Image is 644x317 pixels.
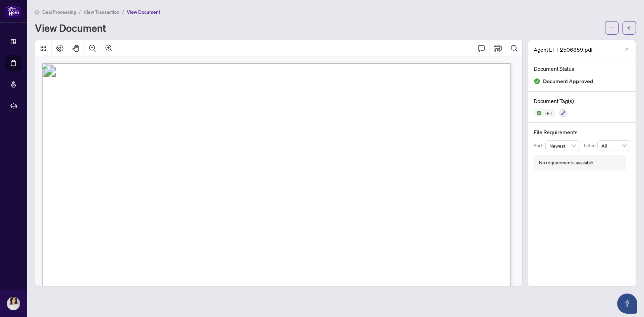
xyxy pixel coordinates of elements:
span: arrow-left [627,25,632,30]
span: ellipsis [609,25,614,30]
h4: File Requirements [534,128,630,136]
h4: Document Status [534,65,630,73]
h1: View Document [35,22,106,33]
button: Open asap [617,294,637,314]
p: Filter: [584,142,597,149]
span: Newest [549,141,576,151]
li: / [79,8,81,16]
img: Profile Icon [7,297,20,310]
span: Agent EFT 2506859.pdf [534,46,593,54]
span: EFT [542,111,555,115]
span: Deal Processing [42,9,76,15]
p: Sort: [534,142,545,149]
span: View Transaction [84,9,119,15]
span: edit [624,48,629,52]
img: Status Icon [534,109,542,117]
li: / [122,8,124,16]
img: logo [5,5,21,17]
div: No requirements available [539,159,593,166]
span: All [601,141,626,151]
span: Document Approved [543,77,593,86]
span: View Document [127,9,160,15]
span: home [35,10,40,14]
img: Document Status [534,78,540,85]
h4: Document Tag(s) [534,97,630,105]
